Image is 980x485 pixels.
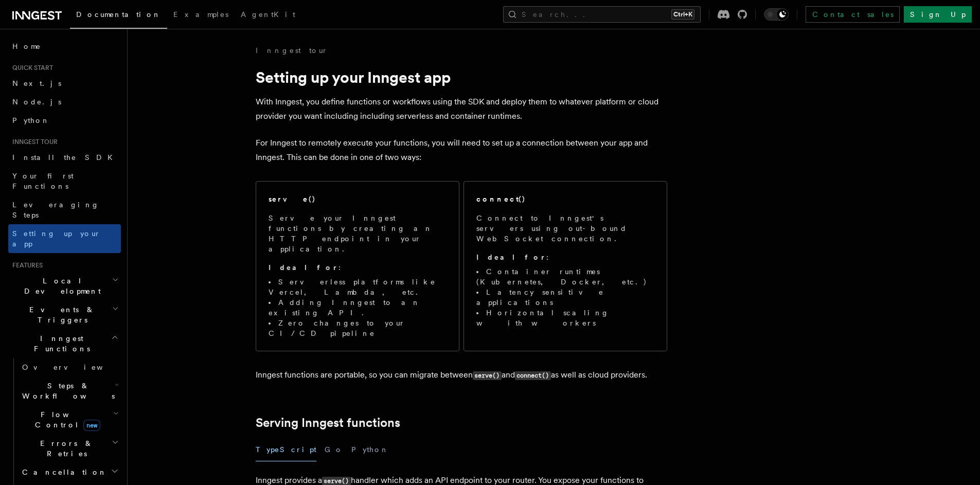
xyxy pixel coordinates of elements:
[70,3,167,29] a: Documentation
[515,371,551,380] code: connect()
[269,263,338,272] strong: Ideal for
[256,136,667,165] p: For Inngest to remotely execute your functions, you will need to set up a connection between your...
[18,434,121,463] button: Errors & Retries
[256,181,459,351] a: serve()Serve your Inngest functions by creating an HTTP endpoint in your application.Ideal for:Se...
[256,68,667,86] h1: Setting up your Inngest app
[476,287,654,308] li: Latency sensitive applications
[476,266,654,287] li: Container runtimes (Kubernetes, Docker, etc.)
[22,363,128,371] span: Overview
[8,64,53,72] span: Quick start
[235,3,301,28] a: AgentKit
[476,253,546,261] strong: Ideal for
[256,95,667,123] p: With Inngest, you define functions or workflows using the SDK and deploy them to whatever platfor...
[8,93,121,111] a: Node.js
[269,194,316,204] h2: serve()
[8,111,121,130] a: Python
[806,6,900,23] a: Contact sales
[325,438,343,461] button: Go
[18,376,121,405] button: Steps & Workflows
[83,420,100,431] span: new
[8,276,112,296] span: Local Development
[8,167,121,195] a: Your first Functions
[476,213,654,244] p: Connect to Inngest's servers using out-bound WebSocket connection.
[12,201,99,219] span: Leveraging Steps
[764,8,789,21] button: Toggle dark mode
[12,229,101,248] span: Setting up your app
[8,304,112,325] span: Events & Triggers
[12,79,61,87] span: Next.js
[351,438,389,461] button: Python
[904,6,972,23] a: Sign Up
[18,358,121,376] a: Overview
[18,438,112,459] span: Errors & Retries
[8,74,121,93] a: Next.js
[12,41,41,51] span: Home
[256,45,328,56] a: Inngest tour
[269,262,447,273] p: :
[18,463,121,481] button: Cancellation
[8,148,121,167] a: Install the SDK
[476,308,654,328] li: Horizontal scaling with workers
[8,138,58,146] span: Inngest tour
[8,333,111,354] span: Inngest Functions
[12,172,74,190] span: Your first Functions
[8,272,121,300] button: Local Development
[256,368,667,383] p: Inngest functions are portable, so you can migrate between and as well as cloud providers.
[18,381,115,401] span: Steps & Workflows
[18,405,121,434] button: Flow Controlnew
[476,252,654,262] p: :
[18,409,113,430] span: Flow Control
[256,438,316,461] button: TypeScript
[173,10,228,19] span: Examples
[269,213,447,254] p: Serve your Inngest functions by creating an HTTP endpoint in your application.
[8,261,43,270] span: Features
[241,10,295,19] span: AgentKit
[12,116,50,124] span: Python
[8,329,121,358] button: Inngest Functions
[503,6,701,23] button: Search...Ctrl+K
[671,9,694,20] kbd: Ctrl+K
[167,3,235,28] a: Examples
[473,371,502,380] code: serve()
[12,98,61,106] span: Node.js
[256,416,400,430] a: Serving Inngest functions
[269,277,447,297] li: Serverless platforms like Vercel, Lambda, etc.
[476,194,526,204] h2: connect()
[76,10,161,19] span: Documentation
[269,318,447,338] li: Zero changes to your CI/CD pipeline
[8,195,121,224] a: Leveraging Steps
[8,37,121,56] a: Home
[8,300,121,329] button: Events & Triggers
[269,297,447,318] li: Adding Inngest to an existing API.
[8,224,121,253] a: Setting up your app
[464,181,667,351] a: connect()Connect to Inngest's servers using out-bound WebSocket connection.Ideal for:Container ru...
[18,467,107,477] span: Cancellation
[12,153,119,161] span: Install the SDK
